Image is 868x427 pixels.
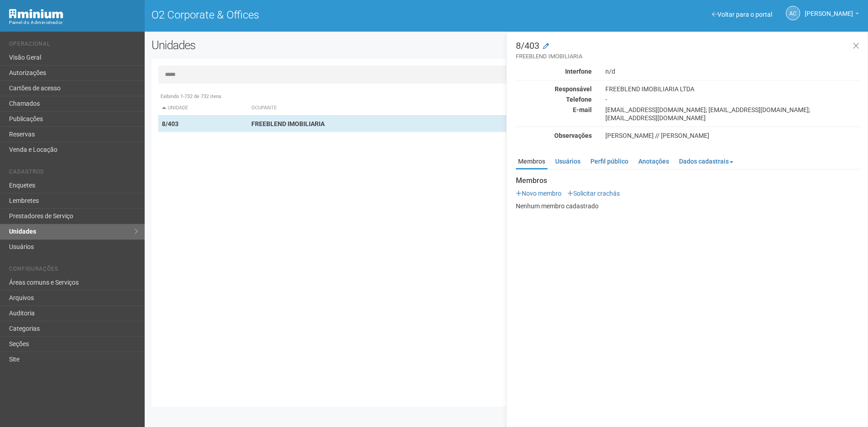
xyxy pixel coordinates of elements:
[805,1,853,17] span: Ana Carla de Carvalho Silva
[543,42,549,51] a: Modificar a unidade
[599,67,868,75] div: n/d
[509,131,599,140] div: Observações
[151,9,500,21] h1: O2 Corporate & Offices
[805,11,859,19] a: [PERSON_NAME]
[251,120,325,127] strong: FREEBLEND IMOBILIARIA
[786,6,800,20] a: AC
[9,9,63,19] img: Minium
[9,266,138,275] li: Configurações
[516,202,861,210] p: Nenhum membro cadastrado
[588,155,631,168] a: Perfil público
[516,52,861,61] small: FREEBLEND IMOBILIARIA
[677,155,736,168] a: Dados cadastrais
[516,190,561,197] a: Novo membro
[516,41,861,61] h3: 8/403
[553,155,583,168] a: Usuários
[516,155,547,169] a: Membros
[9,169,138,178] li: Cadastros
[599,95,868,103] div: -
[162,120,179,127] strong: 8/403
[158,101,248,116] th: Unidade: activate to sort column descending
[509,106,599,114] div: E-mail
[712,11,772,18] a: Voltar para o portal
[567,190,620,197] a: Solicitar crachás
[9,19,138,27] div: Painel do Administrador
[158,93,854,101] div: Exibindo 1-732 de 732 itens
[599,106,868,122] div: [EMAIL_ADDRESS][DOMAIN_NAME]; [EMAIL_ADDRESS][DOMAIN_NAME]; [EMAIL_ADDRESS][DOMAIN_NAME]
[509,67,599,75] div: Interfone
[9,41,138,50] li: Operacional
[599,85,868,93] div: FREEBLEND IMOBILIARIA LTDA
[516,177,861,185] strong: Membros
[509,85,599,93] div: Responsável
[151,38,439,52] h2: Unidades
[509,95,599,103] div: Telefone
[599,131,868,140] div: [PERSON_NAME] // [PERSON_NAME]
[636,155,671,168] a: Anotações
[248,101,555,116] th: Ocupante: activate to sort column ascending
